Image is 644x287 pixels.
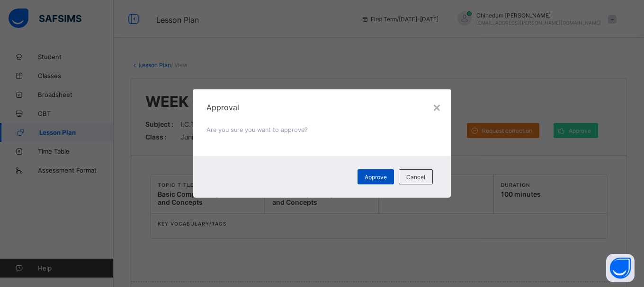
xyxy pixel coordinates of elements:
[406,174,425,181] span: Cancel
[432,99,441,115] div: ×
[365,174,387,181] span: Approve
[206,126,307,133] span: Are you sure you want to approve?
[606,254,635,282] button: Open asap
[206,103,438,112] span: Approval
